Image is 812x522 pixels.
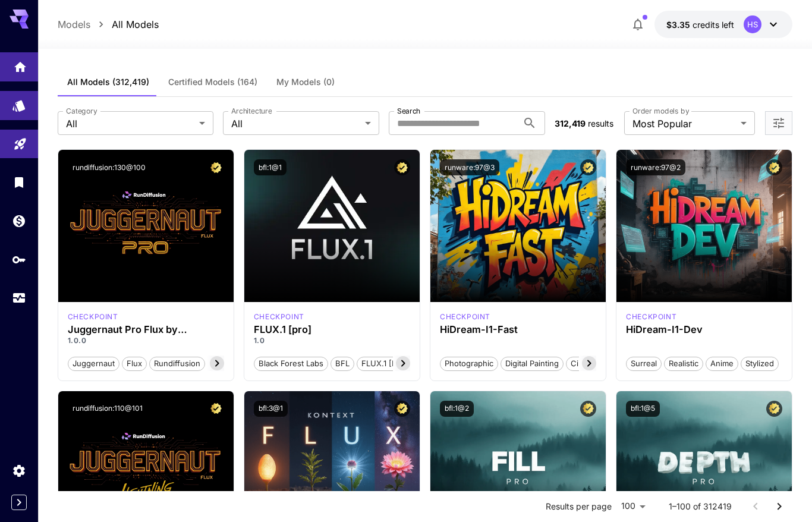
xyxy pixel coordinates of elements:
[626,356,662,371] button: Surreal
[706,356,738,371] button: Anime
[12,252,26,267] div: API Keys
[150,358,204,370] span: rundiffusion
[254,312,304,322] div: fluxpro
[254,356,328,371] button: Black Forest Labs
[654,11,792,38] button: $3.34986HS
[397,106,420,116] label: Search
[12,175,26,190] div: Library
[66,106,97,116] label: Category
[254,335,410,346] p: 1.0
[13,56,27,71] div: Home
[440,312,490,322] div: HiDream Fast
[580,159,596,175] button: Certified Model – Vetted for best performance and includes a commercial license.
[546,501,612,512] p: Results per page
[666,20,693,30] span: $3.35
[501,356,564,371] button: Digital Painting
[693,20,734,30] span: credits left
[12,291,26,306] div: Usage
[68,335,224,346] p: 1.0.0
[632,106,689,116] label: Order models by
[626,159,685,175] button: runware:97@2
[766,159,782,175] button: Certified Model – Vetted for best performance and includes a commercial license.
[254,358,328,370] span: Black Forest Labs
[208,159,224,175] button: Certified Model – Vetted for best performance and includes a commercial license.
[766,401,782,417] button: Certified Model – Vetted for best performance and includes a commercial license.
[68,159,150,175] button: rundiffusion:130@100
[440,159,499,175] button: runware:97@3
[67,77,149,87] span: All Models (312,419)
[68,312,118,322] div: FLUX.1 D
[626,312,676,322] p: checkpoint
[741,356,779,371] button: Stylized
[12,213,26,228] div: Wallet
[626,324,782,335] h3: HiDream-I1-Dev
[744,15,761,33] div: HS
[331,358,354,370] span: BFL
[394,159,410,175] button: Certified Model – Vetted for best performance and includes a commercial license.
[12,463,26,478] div: Settings
[66,117,195,131] span: All
[13,133,27,147] div: Playground
[626,312,676,322] div: HiDream Dev
[632,117,736,131] span: Most Popular
[112,17,159,32] a: All Models
[440,356,498,371] button: Photographic
[666,18,734,31] div: $3.34986
[68,401,147,417] button: rundiffusion:110@101
[254,159,287,175] button: bfl:1@1
[11,495,27,510] button: Expand sidebar
[122,358,146,370] span: flux
[555,118,586,128] span: 312,419
[767,495,791,518] button: Go to next page
[566,358,611,370] span: Cinematic
[122,356,147,371] button: flux
[626,401,660,417] button: bfl:1@5
[68,312,118,322] p: checkpoint
[669,501,732,512] p: 1–100 of 312419
[588,118,613,128] span: results
[501,358,563,370] span: Digital Painting
[627,358,661,370] span: Surreal
[58,17,159,32] nav: breadcrumb
[357,358,411,370] span: FLUX.1 [pro]
[231,106,272,116] label: Architecture
[580,401,596,417] button: Certified Model – Vetted for best performance and includes a commercial license.
[254,401,288,417] button: bfl:3@1
[231,117,360,131] span: All
[440,358,498,370] span: Photographic
[566,356,612,371] button: Cinematic
[276,77,335,87] span: My Models (0)
[149,356,205,371] button: rundiffusion
[254,312,304,322] p: checkpoint
[168,77,257,87] span: Certified Models (164)
[440,312,490,322] p: checkpoint
[208,401,224,417] button: Certified Model – Vetted for best performance and includes a commercial license.
[440,401,474,417] button: bfl:1@2
[664,356,703,371] button: Realistic
[741,358,778,370] span: Stylized
[394,401,410,417] button: Certified Model – Vetted for best performance and includes a commercial license.
[12,95,26,109] div: Models
[68,358,119,370] span: juggernaut
[331,356,354,371] button: BFL
[254,324,410,335] h3: FLUX.1 [pro]
[58,17,90,32] a: Models
[357,356,412,371] button: FLUX.1 [pro]
[440,324,596,335] h3: HiDream-I1-Fast
[665,358,703,370] span: Realistic
[68,356,119,371] button: juggernaut
[772,116,786,131] button: Open more filters
[616,498,650,515] div: 100
[706,358,738,370] span: Anime
[68,324,224,335] h3: Juggernaut Pro Flux by RunDiffusion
